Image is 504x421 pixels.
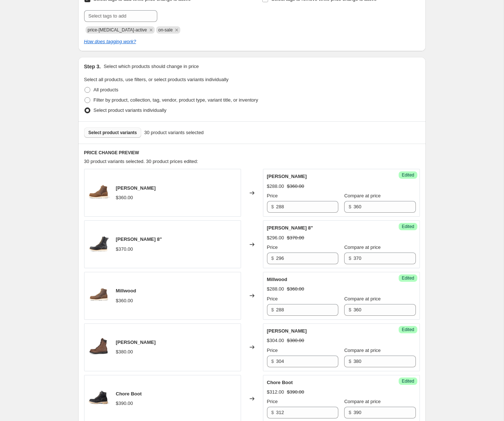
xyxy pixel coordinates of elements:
div: $370.00 [116,246,133,253]
span: $ [271,410,274,415]
span: Filter by product, collection, tag, vendor, product type, variant title, or inventory [94,97,258,103]
img: r8000_80x.png [88,234,110,255]
span: Edited [402,224,414,230]
img: r4000_80x.png [88,182,110,204]
span: Select product variants [89,130,137,136]
span: [PERSON_NAME] [116,185,156,191]
span: [PERSON_NAME] 8" [267,225,313,231]
span: Edited [402,327,414,333]
span: Price [267,296,278,301]
div: $288.00 [267,285,284,293]
span: Select product variants individually [94,107,166,113]
button: Remove on-sale [173,27,180,33]
span: $ [349,255,351,261]
span: Price [267,348,278,353]
img: h7865_80x.png [88,336,110,358]
span: $ [271,307,274,312]
span: $ [271,359,274,364]
img: r5010_80x.png [88,285,110,307]
span: $ [271,255,274,261]
span: price-change-job-active [88,27,147,33]
img: r951uhv_80x.png [88,388,110,410]
div: $360.00 [116,297,133,304]
span: [PERSON_NAME] [267,174,307,179]
span: $ [349,410,351,415]
span: Edited [402,275,414,281]
strike: $370.00 [287,234,304,242]
span: [PERSON_NAME] [267,328,307,334]
strike: $360.00 [287,183,304,190]
strike: $390.00 [287,388,304,396]
span: Compare at price [344,193,381,198]
span: 30 product variants selected. 30 product prices edited: [84,159,198,164]
span: Price [267,244,278,250]
span: [PERSON_NAME] [116,340,156,345]
div: $304.00 [267,337,284,344]
span: on-sale [158,27,173,33]
div: $288.00 [267,183,284,190]
h2: Step 3. [84,63,101,70]
span: $ [349,307,351,312]
span: Edited [402,378,414,384]
input: Select tags to add [84,10,157,22]
strike: $360.00 [287,285,304,293]
div: $360.00 [116,194,133,201]
span: [PERSON_NAME] 8" [116,236,162,242]
span: Chore Boot [267,380,293,385]
span: Compare at price [344,348,381,353]
span: $ [349,359,351,364]
span: $ [271,204,274,209]
span: Compare at price [344,399,381,404]
div: $390.00 [116,400,133,407]
span: Price [267,193,278,198]
strike: $380.00 [287,337,304,344]
span: All products [94,87,119,92]
div: $296.00 [267,234,284,242]
span: Millwood [116,288,136,293]
span: Edited [402,172,414,178]
span: Compare at price [344,244,381,250]
button: Select product variants [84,128,142,138]
h6: PRICE CHANGE PREVIEW [84,150,420,156]
div: $312.00 [267,388,284,396]
span: Select all products, use filters, or select products variants individually [84,77,229,82]
span: 30 product variants selected [144,129,204,136]
p: Select which products should change in price [104,63,199,70]
span: Millwood [267,277,287,282]
button: Remove price-change-job-active [148,27,154,33]
span: $ [349,204,351,209]
a: How does tagging work? [84,39,136,44]
span: Price [267,399,278,404]
div: $380.00 [116,348,133,356]
span: Compare at price [344,296,381,301]
span: Chore Boot [116,391,142,397]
